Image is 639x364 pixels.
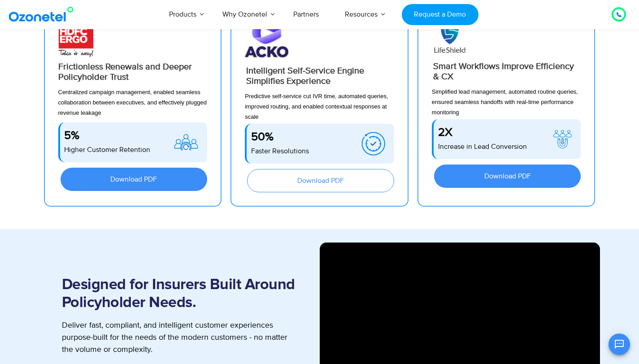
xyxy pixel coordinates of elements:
[62,320,294,356] p: Deliver fast, compliant, and intelligent customer experiences purpose-built for the needs of the ...
[245,91,394,122] div: Predictive self-service cut IVR time, automated queries, improved routing, and enabled contextual...
[64,127,79,144] div: 5%
[433,61,581,82] div: Smart Workflows Improve Efficiency & CX
[251,146,309,156] p: Faster Resolutions
[251,128,274,146] div: 50%
[484,173,531,180] span: Download PDF
[64,144,150,155] p: Higher Customer Retention
[402,4,478,25] a: Request a Demo
[609,334,630,355] button: Open chat
[58,62,208,82] div: Frictionless Renewals and Deeper Policyholder Trust
[438,141,527,152] p: Increase in Lead Conversion
[58,87,208,118] div: Centralized campaign management, enabled seamless collaboration between executives, and effective...
[246,66,394,87] div: Intelligent Self-Service Engine Simplifies Experience
[61,168,208,191] a: Download PDF
[434,165,581,188] a: Download PDF
[432,87,581,117] div: Simplified lead management, automated routine queries, ensured seamless handoffs with real-time p...
[297,177,344,184] span: Download PDF
[438,124,452,141] div: 2X
[62,276,320,312] h2: Designed for Insurers Built Around Policyholder Needs.
[247,169,394,192] a: Download PDF
[110,176,157,183] span: Download PDF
